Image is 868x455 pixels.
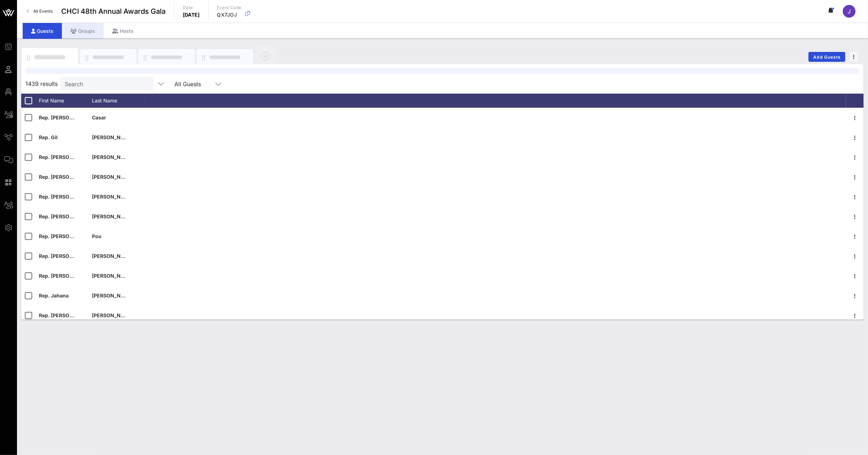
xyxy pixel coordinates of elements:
span: [PERSON_NAME] [92,174,134,180]
span: [PERSON_NAME] [92,273,134,279]
span: Rep. [PERSON_NAME] [39,233,93,239]
div: Guests [23,23,62,39]
span: All Events [33,8,53,14]
div: Hosts [104,23,142,39]
p: QX7JOJ [217,11,242,18]
span: [PERSON_NAME] [92,154,134,160]
span: Rep. [PERSON_NAME] [39,213,93,219]
span: Rep. [PERSON_NAME] [39,312,93,318]
span: [PERSON_NAME] [92,292,134,299]
p: Date [183,4,200,11]
span: Rep. [PERSON_NAME] [39,114,93,120]
span: Casar [92,114,106,120]
span: [PERSON_NAME] [92,134,134,140]
span: [PERSON_NAME] [92,213,134,219]
span: Rep. [PERSON_NAME] [39,154,93,160]
div: J [843,5,856,18]
span: Rep. Jahana [39,292,69,299]
span: Rep. Gil [39,134,58,140]
span: Rep. [PERSON_NAME] [39,194,93,200]
p: [DATE] [183,11,200,18]
span: [PERSON_NAME] [92,312,134,318]
div: All Guests [170,77,227,91]
span: Add Guests [813,54,841,60]
div: All Guests [174,81,201,87]
a: All Events [23,6,57,17]
div: Last Name [92,94,145,108]
span: Rep. [PERSON_NAME] [39,174,93,180]
span: [PERSON_NAME] [PERSON_NAME] [92,194,177,200]
span: Rep. [PERSON_NAME] [39,253,93,259]
span: CHCI 48th Annual Awards Gala [61,6,166,17]
span: Pou [92,233,102,239]
span: J [848,8,851,15]
div: First Name [39,94,92,108]
span: [PERSON_NAME] [92,253,134,259]
span: Rep. [PERSON_NAME] [39,273,93,279]
span: 1439 results [25,79,58,88]
div: Groups [62,23,104,39]
button: Add Guests [809,52,845,62]
p: Event Code [217,4,242,11]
